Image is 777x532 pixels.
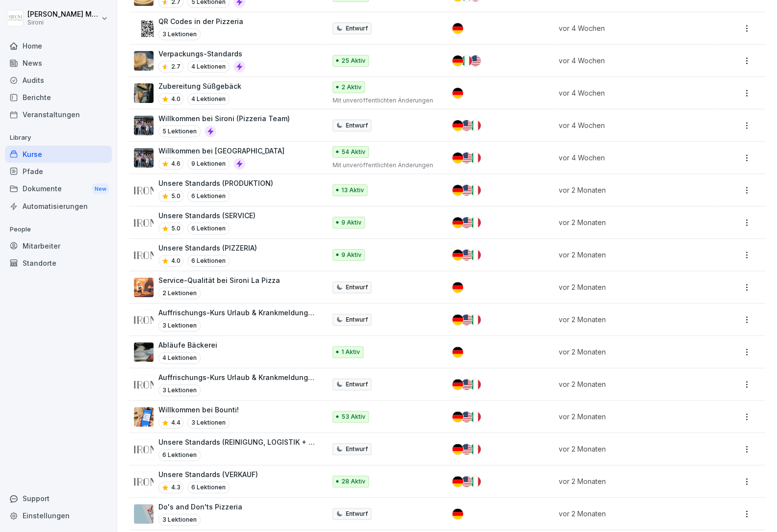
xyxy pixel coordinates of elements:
img: de.svg [452,379,463,390]
p: 6 Lektionen [187,481,230,493]
p: 3 Lektionen [158,384,201,396]
p: 4.3 [171,483,181,492]
p: 6 Lektionen [158,449,201,461]
p: Unsere Standards (REINIGUNG, LOGISTIK + VERPACKUNG MH9) [158,437,316,447]
p: Entwurf [346,121,368,130]
img: de.svg [452,55,463,66]
p: 6 Lektionen [187,190,230,202]
p: vor 2 Monaten [559,444,700,454]
p: 1 Aktiv [341,348,360,356]
p: 25 Aktiv [341,56,365,65]
div: Berichte [5,89,112,106]
img: p05qwohz0o52ysbx64gsjie8.png [134,83,154,103]
p: vor 2 Monaten [559,508,700,519]
p: 5.0 [171,224,181,233]
p: Do's and Don'ts Pizzeria [158,502,242,512]
p: 9 Aktiv [341,251,362,259]
img: us.svg [461,314,472,325]
img: de.svg [452,88,463,99]
img: de.svg [452,444,463,455]
div: New [92,183,109,195]
div: Kurse [5,146,112,163]
p: 2.7 [171,62,181,71]
p: Unsere Standards (VERKAUF) [158,469,258,480]
p: Unsere Standards (PRODUKTION) [158,178,273,188]
a: Pfade [5,163,112,180]
img: xh3bnih80d1pxcetv9zsuevg.png [134,407,154,427]
div: Einstellungen [5,507,112,524]
a: DokumenteNew [5,180,112,198]
img: de.svg [452,282,463,293]
img: fu1h6r89lpl9xnyqp9a9y5n3.png [134,504,154,524]
img: de.svg [452,152,463,163]
div: Support [5,490,112,507]
img: de.svg [452,250,463,260]
p: People [5,222,112,237]
img: it.svg [470,152,481,163]
p: 4.0 [171,256,181,265]
img: de.svg [452,23,463,34]
a: Home [5,37,112,54]
p: 3 Lektionen [187,417,230,429]
img: xmkdnyjyz2x3qdpcryl1xaw9.png [134,148,154,168]
p: Sironi [27,19,99,26]
p: Entwurf [346,380,368,389]
p: Entwurf [346,24,368,33]
img: lqv555mlp0nk8rvfp4y70ul5.png [134,375,154,394]
div: Audits [5,72,112,89]
a: Standorte [5,254,112,272]
p: vor 2 Monaten [559,379,700,389]
img: us.svg [461,185,472,196]
img: de.svg [452,347,463,357]
p: 53 Aktiv [341,412,365,421]
p: 3 Lektionen [158,514,201,526]
p: Entwurf [346,315,368,324]
a: Mitarbeiter [5,237,112,254]
p: 28 Aktiv [341,477,365,486]
p: QR Codes in der Pizzeria [158,16,243,26]
p: Entwurf [346,509,368,518]
p: 6 Lektionen [187,255,230,267]
p: 4 Lektionen [158,352,201,364]
p: Mit unveröffentlichten Änderungen [333,161,436,170]
p: vor 2 Monaten [559,476,700,486]
img: it.svg [470,314,481,325]
img: de.svg [452,508,463,519]
p: vor 4 Wochen [559,152,700,163]
p: Library [5,130,112,146]
p: Entwurf [346,283,368,292]
img: it.svg [470,120,481,131]
img: fasetpntm7x32yk9zlbwihav.png [134,51,154,71]
img: lqv555mlp0nk8rvfp4y70ul5.png [134,245,154,265]
a: Veranstaltungen [5,106,112,123]
p: vor 2 Monaten [559,282,700,292]
img: xmkdnyjyz2x3qdpcryl1xaw9.png [134,116,154,135]
img: it.svg [470,476,481,487]
img: us.svg [461,411,472,422]
p: 9 Lektionen [187,158,230,170]
p: 2 Lektionen [158,287,201,299]
img: de.svg [452,411,463,422]
img: us.svg [461,217,472,228]
a: Automatisierungen [5,198,112,215]
img: lgfor0dbwcft9nw5cbiagph0.png [134,19,154,38]
p: vor 4 Wochen [559,55,700,66]
img: iwut859c4g596wbf336ji871.png [134,342,154,362]
img: it.svg [470,185,481,196]
p: vor 2 Monaten [559,250,700,260]
img: de.svg [452,476,463,487]
p: 54 Aktiv [341,148,365,156]
p: 3 Lektionen [158,320,201,331]
p: Service-Qualität bei Sironi La Pizza [158,275,280,285]
p: 4.4 [171,418,181,427]
p: Auffrischungs-Kurs Urlaub & Krankmeldung (Verkauf&Produktion) [158,372,316,382]
img: lqv555mlp0nk8rvfp4y70ul5.png [134,213,154,232]
img: lqv555mlp0nk8rvfp4y70ul5.png [134,310,154,329]
img: it.svg [461,55,472,66]
p: Unsere Standards (SERVICE) [158,210,256,221]
p: Willkommen bei [GEOGRAPHIC_DATA] [158,146,285,156]
p: Mit unveröffentlichten Änderungen [333,96,436,105]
